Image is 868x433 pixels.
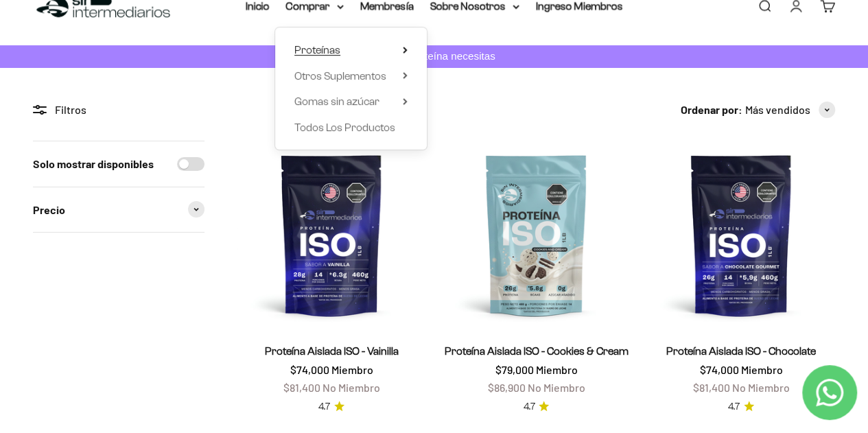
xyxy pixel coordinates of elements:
[290,363,329,376] span: $74,000
[731,381,789,394] span: No Miembro
[495,363,533,376] span: $79,000
[283,381,320,394] span: $81,400
[294,67,408,84] summary: Otros Suplementos
[535,363,577,376] span: Miembro
[294,41,408,59] summary: Proteínas
[318,399,344,414] a: 4.74.7 de 5.0 estrellas
[33,201,65,219] span: Precio
[666,345,816,357] a: Proteína Aislada ISO - Chocolate
[294,69,386,81] span: Otros Suplementos
[745,101,810,119] span: Más vendidos
[745,101,835,119] button: Más vendidos
[728,399,754,414] a: 4.74.7 de 5.0 estrellas
[322,381,380,394] span: No Miembro
[523,399,549,414] a: 4.74.7 de 5.0 estrellas
[318,399,330,414] span: 4.7
[265,345,399,357] a: Proteína Aislada ISO - Vainilla
[444,345,628,357] a: Proteína Aislada ISO - Cookies & Cream
[294,121,395,132] span: Todos Los Productos
[728,399,740,414] span: 4.7
[699,363,738,376] span: $74,000
[692,381,729,394] span: $81,400
[369,47,499,65] p: Cuánta proteína necesitas
[33,187,204,233] summary: Precio
[523,399,535,414] span: 4.7
[294,95,379,107] span: Gomas sin azúcar
[681,101,742,119] span: Ordenar por:
[294,93,408,110] summary: Gomas sin azúcar
[527,381,585,394] span: No Miembro
[740,363,782,376] span: Miembro
[331,363,373,376] span: Miembro
[33,155,154,173] label: Solo mostrar disponibles
[33,101,204,119] div: Filtros
[294,118,408,136] a: Todos Los Productos
[294,44,340,56] span: Proteínas
[487,381,525,394] span: $86,900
